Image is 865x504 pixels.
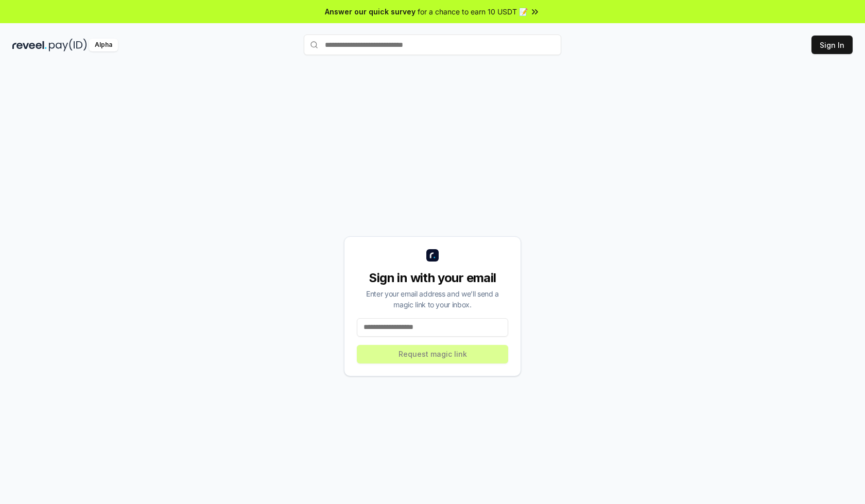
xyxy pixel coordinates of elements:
[325,6,416,17] span: Answer our quick survey
[357,288,508,310] div: Enter your email address and we’ll send a magic link to your inbox.
[357,270,508,286] div: Sign in with your email
[418,6,528,17] span: for a chance to earn 10 USDT 📝
[89,39,118,51] div: Alpha
[426,249,439,262] img: logo_small
[49,39,87,51] img: pay_id
[811,36,853,54] button: Sign In
[12,39,47,51] img: reveel_dark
